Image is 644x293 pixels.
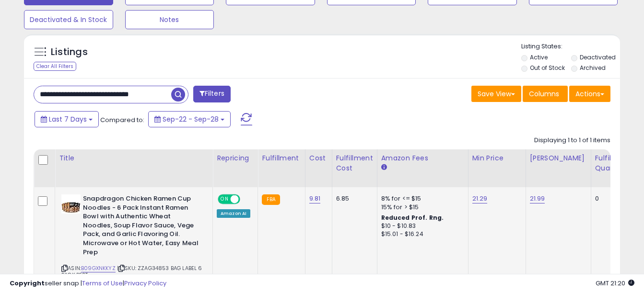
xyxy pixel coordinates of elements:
img: 51csDoDdttL._SL40_.jpg [61,194,81,214]
span: Columns [529,89,559,99]
div: 15% for > $15 [381,203,461,212]
span: | SKU: ZZAG34853 BAG LABEL 6 PACK BEST [61,264,202,279]
label: Out of Stock [530,64,565,72]
div: [PERSON_NAME] [530,153,587,163]
button: Actions [569,86,610,102]
label: Active [530,53,548,61]
div: Min Price [472,153,522,163]
span: Compared to: [100,115,144,124]
a: 21.99 [530,194,545,203]
h5: Listings [51,45,88,59]
a: 9.81 [309,194,321,203]
div: 8% for <= $15 [381,194,461,203]
div: Fulfillment Cost [336,153,373,173]
a: 21.29 [472,194,488,203]
span: OFF [239,195,254,203]
div: seller snap | | [10,279,166,288]
label: Deactivated [580,53,616,61]
button: Save View [471,86,521,102]
button: Sep-22 - Sep-28 [148,111,231,127]
strong: Copyright [10,279,45,288]
button: Last 7 Days [35,111,99,127]
small: Amazon Fees. [381,163,387,172]
div: Fulfillable Quantity [595,153,628,173]
div: 0 [595,194,625,203]
a: Terms of Use [82,279,123,288]
span: 2025-10-6 21:20 GMT [596,279,634,288]
button: Columns [523,86,568,102]
a: B09GXNKKYZ [81,264,116,272]
b: Snapdragon Chicken Ramen Cup Noodles - 6 Pack Instant Ramen Bowl with Authentic Wheat Noodles, So... [83,194,199,259]
button: Deactivated & In Stock [24,10,113,29]
b: Reduced Prof. Rng. [381,214,444,222]
div: Displaying 1 to 1 of 1 items [534,136,610,145]
p: Listing States: [521,42,620,51]
div: 6.85 [336,194,370,203]
div: $15.01 - $16.24 [381,230,461,238]
div: Title [59,153,209,163]
div: Fulfillment [262,153,301,163]
a: Privacy Policy [124,279,166,288]
div: Amazon AI [217,209,250,218]
div: $10 - $10.83 [381,222,461,230]
label: Archived [580,64,606,72]
small: FBA [262,194,280,205]
button: Notes [125,10,214,29]
span: ON [219,195,231,203]
span: Sep-22 - Sep-28 [163,114,219,124]
button: Filters [193,86,231,102]
span: Last 7 Days [49,114,87,124]
div: Cost [309,153,328,163]
div: Repricing [217,153,254,163]
div: Clear All Filters [34,62,76,71]
div: Amazon Fees [381,153,464,163]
